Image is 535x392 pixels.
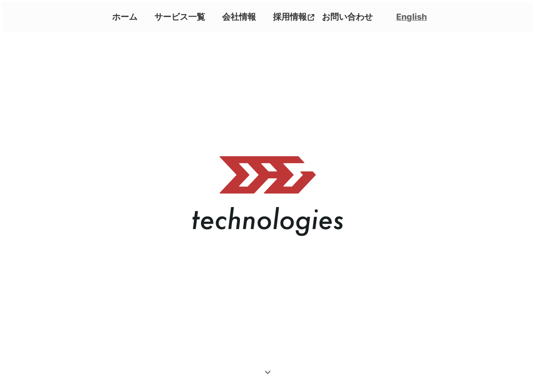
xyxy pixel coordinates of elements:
a: お問い合わせ [318,9,376,24]
i: keyboard_arrow_down [262,367,273,378]
a: 採用情報 [269,9,318,24]
a: ホーム [108,9,141,24]
a: サービス一覧 [151,9,209,24]
img: メインロゴ [192,156,343,236]
a: English [396,11,427,23]
p: 採用情報 [269,9,308,24]
a: 会社情報 [218,9,260,24]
